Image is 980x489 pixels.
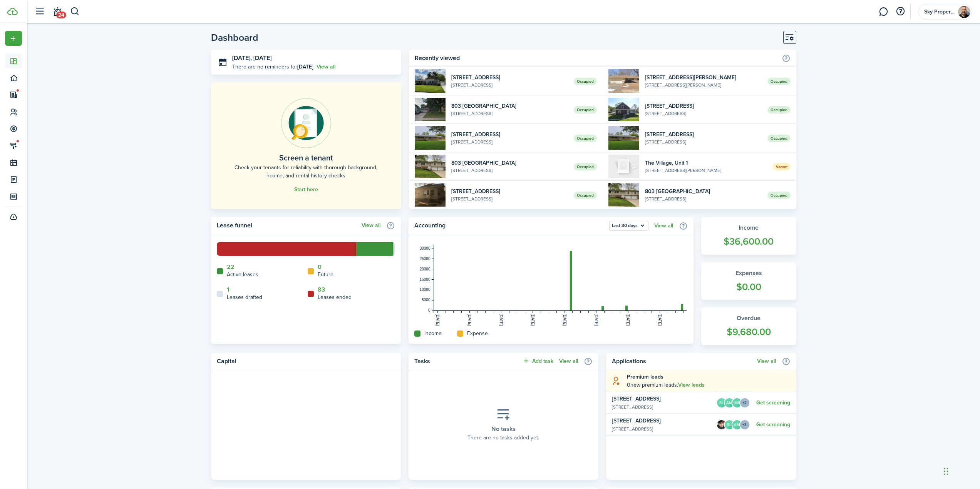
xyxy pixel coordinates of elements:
[645,195,762,202] widget-list-item-description: [STREET_ADDRESS]
[428,308,431,312] tspan: 0
[645,167,767,174] widget-list-item-description: [STREET_ADDRESS][PERSON_NAME]
[318,264,322,270] a: 0
[701,217,796,255] a: Income$36,600.00
[627,381,790,389] explanation-description: 0 new premium leads .
[420,267,431,271] tspan: 20000
[228,164,384,180] home-placeholder-description: Check your tenants for reliability with thorough background, income, and rental history checks.
[318,293,352,301] home-widget-title: Leases ended
[294,187,318,193] a: Start here
[944,460,948,483] div: Drag
[227,293,262,301] home-widget-title: Leases drafted
[612,357,753,366] home-widget-title: Applications
[297,63,313,71] b: [DATE]
[451,159,568,167] widget-list-item-title: 803 [GEOGRAPHIC_DATA]
[227,270,258,279] home-widget-title: Active leases
[725,398,734,407] avatar-text: AM
[415,155,446,178] img: 1
[608,69,639,93] img: 1
[414,357,518,366] home-widget-title: Tasks
[414,221,605,231] home-widget-title: Accounting
[451,195,568,202] widget-list-item-description: [STREET_ADDRESS]
[717,398,726,407] avatar-text: SL
[467,434,539,442] placeholder-description: There are no tasks added yet.
[318,270,333,279] home-widget-title: Future
[609,221,648,231] button: Open menu
[709,234,789,249] widget-stats-count: $36,600.00
[422,298,431,302] tspan: 5000
[608,126,639,150] img: 1
[958,6,970,18] img: Sky Properties
[594,314,598,326] tspan: [DATE]
[645,110,762,117] widget-list-item-description: [STREET_ADDRESS]
[227,264,235,270] a: 22
[281,98,331,148] img: Online payments
[701,262,796,300] a: Expenses$0.00
[420,257,431,261] tspan: 25000
[415,183,446,207] img: 1
[227,286,229,293] a: 1
[924,9,955,15] span: Sky Properties
[451,130,568,139] widget-list-item-title: [STREET_ADDRESS]
[612,426,713,432] widget-list-item-description: [STREET_ADDRESS]
[574,135,597,142] span: Occupied
[612,395,713,403] widget-list-item-title: [STREET_ADDRESS]
[499,314,503,326] tspan: [DATE]
[756,400,790,406] a: Get screening
[522,357,553,365] button: Add task
[767,106,791,113] span: Occupied
[559,358,578,364] a: View all
[658,314,662,326] tspan: [DATE]
[317,63,335,71] a: View all
[215,374,397,424] iframe: stripe-connect-ui-layer-stripe-connect-capital-financing-promotion
[609,221,648,231] button: Last 30 days
[709,280,789,294] widget-stats-count: $0.00
[645,187,762,195] widget-list-item-title: 803 [GEOGRAPHIC_DATA]
[574,106,597,113] span: Occupied
[612,376,621,385] i: soft
[612,404,713,411] widget-list-item-description: [STREET_ADDRESS]
[232,63,315,71] p: There are no reminders for .
[424,329,442,337] home-widget-title: Income
[767,78,791,85] span: Occupied
[420,277,431,282] tspan: 15000
[767,192,791,199] span: Occupied
[608,183,639,207] img: 1
[436,314,440,326] tspan: [DATE]
[491,424,516,434] placeholder-title: No tasks
[739,397,750,408] menu-trigger: +2
[451,73,568,82] widget-list-item-title: [STREET_ADDRESS]
[467,329,488,337] home-widget-title: Expense
[645,130,762,139] widget-list-item-title: [STREET_ADDRESS]
[739,419,750,430] menu-trigger: +3
[574,78,597,85] span: Occupied
[279,152,333,164] home-placeholder-title: Screen a tenant
[362,222,380,229] a: View all
[627,373,790,381] explanation-title: Premium leads
[451,167,568,174] widget-list-item-description: [STREET_ADDRESS]
[717,420,726,429] img: Joseph Steven Rubio
[7,8,18,15] img: TenantCloud
[709,269,789,278] widget-stats-title: Expenses
[574,163,597,170] span: Occupied
[654,223,673,229] a: View all
[451,187,568,195] widget-list-item-title: [STREET_ADDRESS]
[783,31,796,44] button: Customise
[5,31,22,46] button: Open menu
[852,406,980,489] iframe: Chat Widget
[574,192,597,199] span: Occupied
[420,287,431,292] tspan: 10000
[773,163,791,170] span: Vacant
[894,5,907,18] button: Open resource center
[678,382,705,388] a: View leads
[645,82,762,88] widget-list-item-description: [STREET_ADDRESS][PERSON_NAME]
[742,419,750,430] button: Open menu
[645,159,767,167] widget-list-item-title: The Village, Unit 1
[645,139,762,145] widget-list-item-description: [STREET_ADDRESS]
[451,139,568,145] widget-list-item-description: [STREET_ADDRESS]
[608,155,639,178] img: 1
[756,422,790,428] a: Get screening
[70,5,80,18] button: Search
[725,420,734,429] avatar-text: SL
[612,417,713,425] widget-list-item-title: [STREET_ADDRESS]
[451,102,568,110] widget-list-item-title: 803 [GEOGRAPHIC_DATA]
